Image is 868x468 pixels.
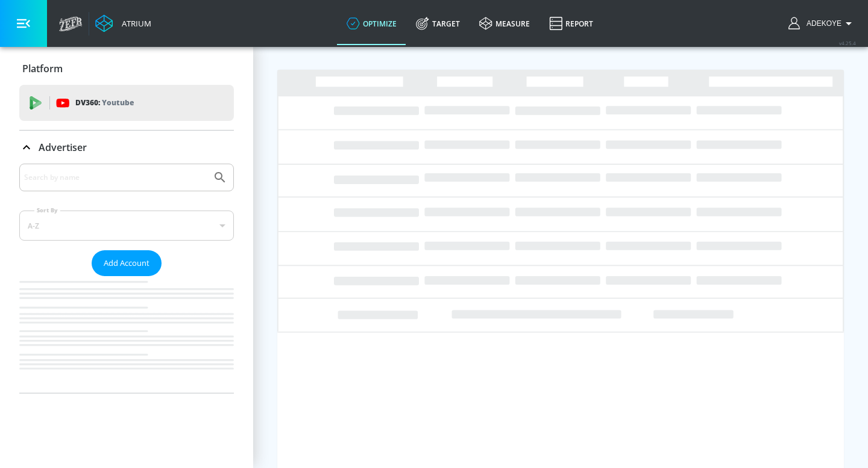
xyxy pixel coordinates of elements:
[839,40,856,46] span: v 4.25.4
[19,52,234,85] div: Platform
[802,19,841,28] span: login as: adekoye.oladapo@zefr.com
[337,2,406,45] a: optimize
[19,131,234,164] div: Advertiser
[104,256,149,270] span: Add Account
[24,170,207,185] input: Search by name
[19,164,234,393] div: Advertiser
[92,250,162,276] button: Add Account
[39,141,87,154] p: Advertiser
[22,62,63,75] p: Platform
[19,211,234,241] div: A-Z
[539,2,603,45] a: Report
[470,2,539,45] a: measure
[75,96,134,109] p: DV360:
[34,206,60,214] label: Sort By
[406,2,470,45] a: Target
[117,18,151,29] div: Atrium
[102,96,134,109] p: Youtube
[19,276,234,393] nav: list of Advertiser
[19,85,234,121] div: DV360: Youtube
[788,16,856,31] button: Adekoye
[95,14,151,32] a: Atrium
